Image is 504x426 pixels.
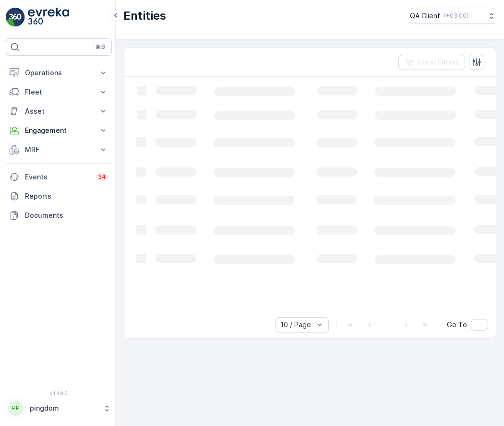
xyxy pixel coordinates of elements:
[98,173,106,181] p: 34
[25,126,93,135] p: Engagement
[8,401,24,416] div: PP
[25,145,93,154] p: MRF
[25,211,108,220] p: Documents
[25,106,93,116] p: Asset
[6,206,112,225] a: Documents
[6,187,112,206] a: Reports
[447,320,467,330] span: Go To
[398,55,465,70] button: Clear Filters
[410,8,496,24] button: QA Client(+03:00)
[6,140,112,159] button: MRF
[410,11,440,21] p: QA Client
[6,398,112,418] button: PPpingdom
[6,63,112,83] button: Operations
[25,68,93,78] p: Operations
[6,167,112,187] a: Events34
[25,191,108,201] p: Reports
[6,102,112,121] button: Asset
[123,8,166,24] p: Entities
[6,390,112,396] span: v 1.49.3
[418,58,459,67] p: Clear Filters
[6,83,112,102] button: Fleet
[28,8,69,27] img: logo_light-DOdMpM7g.png
[25,87,93,97] p: Fleet
[25,172,90,182] p: Events
[6,8,25,27] img: logo
[6,121,112,140] button: Engagement
[30,403,98,413] p: pingdom
[96,43,105,51] p: ⌘B
[444,12,468,20] p: ( +03:00 )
